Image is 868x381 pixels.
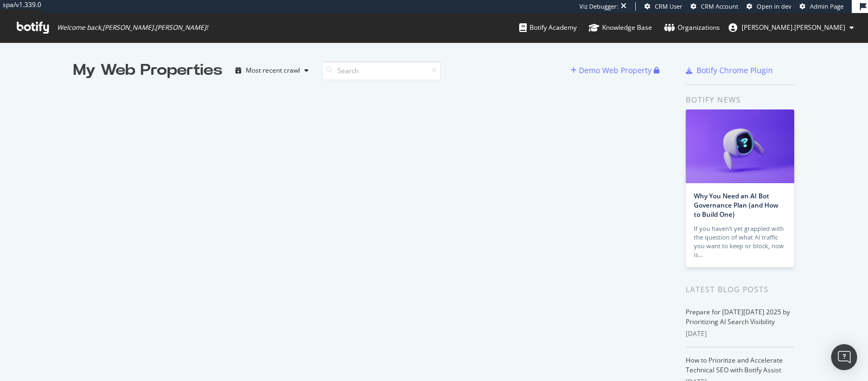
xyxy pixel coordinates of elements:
div: [DATE] [686,329,795,339]
div: Knowledge Base [589,22,652,33]
input: Search [322,61,441,80]
a: Admin Page [800,2,844,11]
div: My Web Properties [73,60,222,81]
div: Latest Blog Posts [686,283,795,295]
div: Botify Academy [519,22,577,33]
span: Welcome back, [PERSON_NAME].[PERSON_NAME] ! [57,23,208,32]
button: Demo Web Property [571,62,654,79]
div: If you haven’t yet grappled with the question of what AI traffic you want to keep or block, now is… [694,224,786,259]
span: CRM User [655,2,682,10]
span: guillaume.roffe [742,23,845,32]
div: Viz Debugger: [579,2,618,11]
img: Why You Need an AI Bot Governance Plan (and How to Build One) [686,109,794,183]
div: Demo Web Property [579,65,652,76]
button: [PERSON_NAME].[PERSON_NAME] [720,19,863,36]
a: Open in dev [746,2,792,11]
a: Prepare for [DATE][DATE] 2025 by Prioritizing AI Search Visibility [686,307,790,326]
div: Most recent crawl [246,67,300,74]
a: Why You Need an AI Bot Governance Plan (and How to Build One) [694,191,778,219]
a: CRM Account [691,2,738,11]
a: Botify Chrome Plugin [686,65,773,76]
span: Open in dev [757,2,792,10]
a: CRM User [644,2,682,11]
a: Demo Web Property [571,66,654,75]
div: Open Intercom Messenger [831,344,857,370]
button: Most recent crawl [231,62,313,79]
span: Admin Page [810,2,844,10]
div: Organizations [664,22,720,33]
span: CRM Account [701,2,738,10]
a: How to Prioritize and Accelerate Technical SEO with Botify Assist [686,356,783,374]
div: Botify Chrome Plugin [697,65,773,76]
a: Botify Academy [519,13,577,42]
a: Knowledge Base [589,13,652,42]
a: Organizations [664,13,720,42]
div: Botify news [686,94,795,106]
